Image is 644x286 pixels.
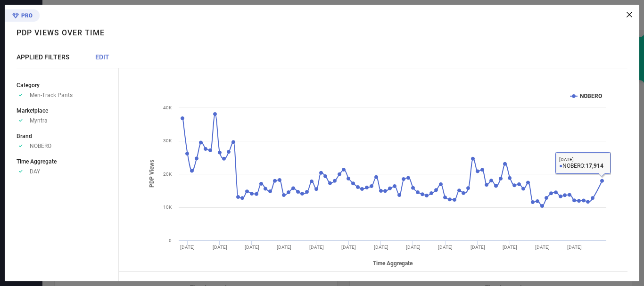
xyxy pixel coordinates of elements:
span: Category [17,82,40,89]
span: Brand [17,133,32,139]
text: [DATE] [438,245,453,250]
text: [DATE] [180,245,195,250]
text: 20K [163,172,172,177]
text: 30K [163,138,172,143]
text: [DATE] [309,245,324,250]
span: NOBERO [30,143,51,149]
span: Men-Track Pants [30,92,73,98]
text: [DATE] [245,245,259,250]
text: 10K [163,204,172,210]
span: EDIT [95,53,109,61]
span: Time Aggregate [17,158,57,165]
text: [DATE] [471,245,485,250]
text: [DATE] [406,245,421,250]
text: [DATE] [277,245,291,250]
span: Myntra [30,117,48,124]
text: [DATE] [213,245,227,250]
span: DAY [30,168,40,175]
tspan: PDP Views [149,160,155,188]
span: Marketplace [17,107,48,114]
text: [DATE] [341,245,356,250]
h1: PDP Views over time [17,28,105,37]
text: [DATE] [503,245,517,250]
text: 40K [163,105,172,110]
tspan: Time Aggregate [373,260,413,267]
text: [DATE] [567,245,582,250]
text: [DATE] [535,245,550,250]
text: 0 [169,238,172,243]
span: APPLIED FILTERS [17,53,69,61]
div: Premium [5,9,40,24]
text: [DATE] [374,245,388,250]
text: NOBERO [580,93,602,99]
